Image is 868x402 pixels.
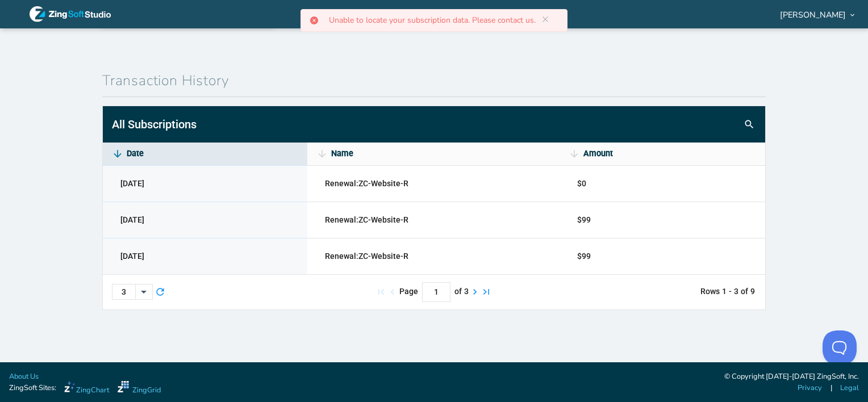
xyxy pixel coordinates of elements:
p: Unable to locate your subscription data. Please contact us. [329,16,545,24]
zg-button: Go to Previous Page [387,286,398,298]
h2: Transaction History [102,70,229,92]
a: Privacy [798,383,822,393]
zg-text: 9 [750,288,755,295]
div: [DATE] [120,214,144,226]
div: [DATE] [120,250,144,262]
span: [PERSON_NAME] [780,11,846,19]
div: © Copyright [DATE]-[DATE] ZingSoft, Inc. [724,371,859,383]
zg-button: Open Search [742,106,756,143]
div: Renewal:ZC-Website-R [325,214,408,226]
zg-button: Go to Last Page [481,286,492,298]
zg-text: of [454,288,462,295]
zg-text: 3 [734,288,738,295]
span: Name [331,149,353,158]
div: $99 [577,250,591,262]
div: Renewal:ZC-Website-R [325,178,408,190]
a: ZingGrid [118,381,161,396]
span: Amount [583,149,613,158]
input: Current Page [422,282,450,302]
zg-text: - [729,288,732,295]
div: All Subscriptions [112,116,742,133]
div: Renewal:ZC-Website-R [325,250,408,262]
zg-text: Page [399,288,418,295]
zg-text: Rows [700,288,720,295]
span: | [831,383,832,393]
div: [PERSON_NAME] [778,10,854,18]
zg-text: 3 [464,288,469,295]
span: Date [127,149,144,158]
zg-button: Go to Next Page [469,286,481,298]
a: About Us [9,371,39,382]
iframe: Help Scout Beacon - Open [823,330,857,365]
a: Legal [840,383,859,393]
div: $99 [577,214,591,226]
zg-text: of [741,288,748,295]
div: $0 [577,178,586,190]
a: ZingChart [64,381,109,396]
div: [DATE] [120,178,144,190]
span: ZingSoft Sites: [9,383,56,393]
zg-button: Go to First Page [375,286,387,298]
zg-text: 1 [722,288,727,295]
zg-button: Reload Grid [155,286,166,298]
div: 3 [112,284,135,299]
